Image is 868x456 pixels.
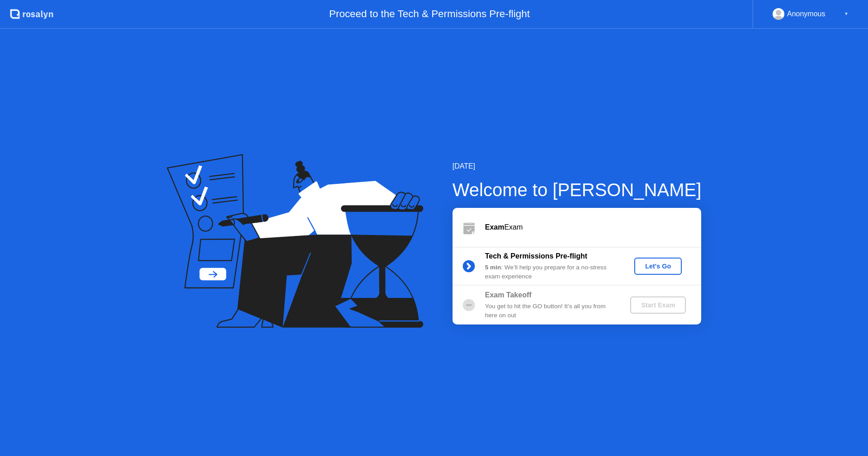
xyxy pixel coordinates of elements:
button: Start Exam [630,296,686,314]
div: Welcome to [PERSON_NAME] [453,176,702,203]
div: You get to hit the GO button! It’s all you from here on out [485,302,615,320]
div: ▼ [844,8,849,20]
b: Tech & Permissions Pre-flight [485,252,587,260]
div: Anonymous [787,8,826,20]
div: Let's Go [638,263,678,270]
div: [DATE] [453,161,702,172]
div: Exam [485,222,701,233]
button: Let's Go [634,258,682,275]
b: Exam Takeoff [485,291,532,299]
b: Exam [485,223,505,231]
div: : We’ll help you prepare for a no-stress exam experience [485,263,615,282]
div: Start Exam [634,301,682,309]
b: 5 min [485,264,501,271]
